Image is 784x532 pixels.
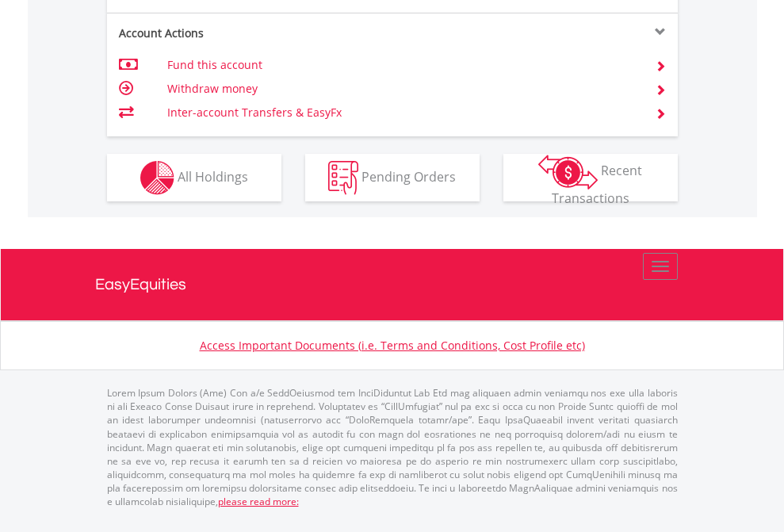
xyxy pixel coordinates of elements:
[503,154,678,201] button: Recent Transactions
[200,338,585,353] a: Access Important Documents (i.e. Terms and Conditions, Cost Profile etc)
[538,155,598,189] img: transactions-zar-wht.png
[107,25,392,41] div: Account Actions
[178,167,248,185] span: All Holdings
[167,53,636,77] td: Fund this account
[95,249,690,320] a: EasyEquities
[218,495,299,508] a: please read more:
[167,77,636,101] td: Withdraw money
[167,101,636,124] td: Inter-account Transfers & EasyFx
[361,167,456,185] span: Pending Orders
[328,161,358,195] img: pending_instructions-wht.png
[107,154,281,201] button: All Holdings
[140,161,174,195] img: holdings-wht.png
[107,386,678,508] p: Lorem Ipsum Dolors (Ame) Con a/e SeddOeiusmod tem InciDiduntut Lab Etd mag aliquaen admin veniamq...
[305,154,480,201] button: Pending Orders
